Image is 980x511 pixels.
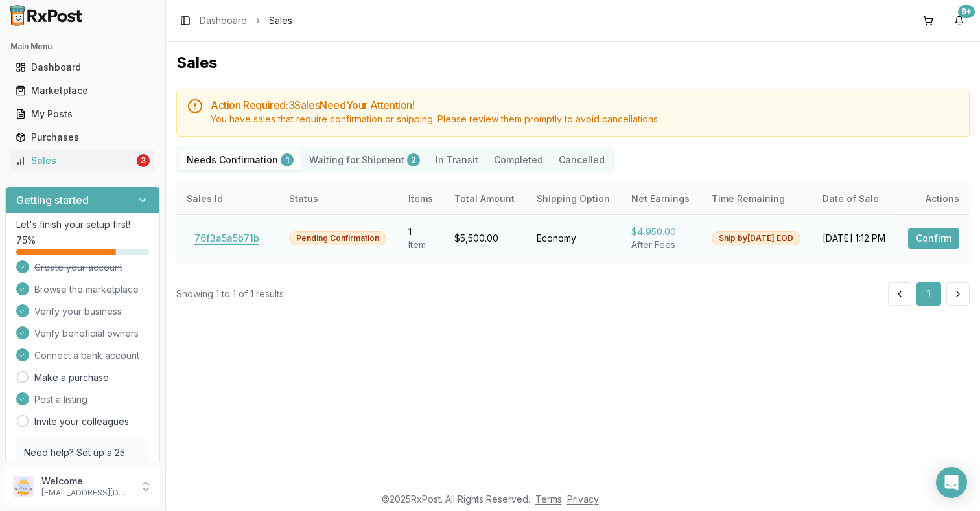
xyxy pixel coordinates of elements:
p: Need help? Set up a 25 minute call with our team to set up. [24,446,141,485]
h5: Action Required: 3 Sale s Need Your Attention! [211,100,959,110]
th: Shipping Option [526,183,622,214]
th: Actions [897,183,970,214]
button: 9+ [949,10,970,31]
div: 2 [407,153,420,166]
button: Needs Confirmation [179,150,301,170]
th: Status [279,183,398,214]
div: Open Intercom Messenger [936,467,967,498]
button: 1 [916,282,941,306]
th: Sales Id [176,183,279,214]
button: 76f3a5a5b71b [187,228,267,249]
a: Sales3 [10,149,155,172]
span: Connect a bank account [34,349,139,362]
button: Marketplace [5,80,160,101]
div: 3 [137,154,150,167]
h1: Sales [176,52,970,73]
span: Create your account [34,261,122,274]
div: Pending Confirmation [289,231,386,245]
div: 1 [281,153,294,166]
button: Completed [486,150,551,170]
div: After Fees [631,238,691,251]
img: User avatar [13,476,34,497]
div: $4,950.00 [631,225,691,238]
a: Marketplace [10,79,155,102]
a: Dashboard [200,14,247,27]
p: Welcome [41,475,132,488]
th: Date of Sale [812,183,897,214]
p: [EMAIL_ADDRESS][DOMAIN_NAME] [41,488,132,498]
button: My Posts [5,104,160,124]
a: Privacy [567,494,599,505]
button: Cancelled [551,150,612,170]
a: Terms [535,494,562,505]
a: Invite your colleagues [34,415,129,428]
div: Item [408,238,434,251]
div: [DATE] 1:12 PM [822,232,887,245]
div: $5,500.00 [454,232,516,245]
span: Post a listing [34,393,87,406]
a: Make a purchase [34,371,109,384]
div: Showing 1 to 1 of 1 results [176,288,284,301]
button: Purchases [5,127,160,148]
div: 1 [408,225,434,238]
a: My Posts [10,102,155,126]
div: Sales [16,154,134,167]
div: Dashboard [16,61,150,74]
img: RxPost Logo [5,5,88,26]
div: Purchases [16,131,150,144]
div: 9+ [958,5,975,18]
th: Net Earnings [621,183,701,214]
span: Verify your business [34,305,122,318]
span: Verify beneficial owners [34,327,139,340]
button: Confirm [908,228,959,249]
span: Browse the marketplace [34,283,139,296]
div: You have sales that require confirmation or shipping. Please review them promptly to avoid cancel... [211,113,959,126]
div: Ship by [DATE] EOD [712,231,800,245]
span: Sales [269,14,292,27]
h3: Getting started [16,192,89,208]
th: Total Amount [444,183,526,214]
a: Purchases [10,126,155,149]
th: Time Remaining [701,183,812,214]
span: 75 % [16,234,36,247]
nav: breadcrumb [200,14,292,27]
div: My Posts [16,108,150,120]
button: Sales3 [5,150,160,171]
th: Items [398,183,444,214]
a: Dashboard [10,56,155,79]
button: In Transit [428,150,486,170]
div: Economy [537,232,611,245]
div: Marketplace [16,84,150,97]
button: Dashboard [5,57,160,78]
h2: Main Menu [10,41,155,52]
p: Let's finish your setup first! [16,218,149,231]
button: Waiting for Shipment [301,150,428,170]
